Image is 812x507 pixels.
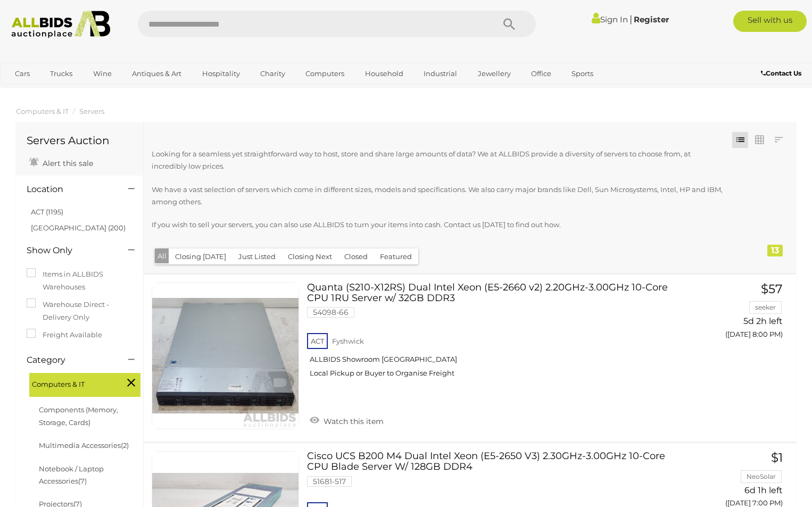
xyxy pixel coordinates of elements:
a: Notebook / Laptop Accessories(7) [39,464,104,485]
button: Featured [374,248,418,265]
a: Computers [299,65,351,82]
button: Closed [338,248,374,265]
a: Industrial [417,65,464,82]
a: Wine [86,65,119,82]
a: Components (Memory, Storage, Cards) [39,405,118,426]
a: [GEOGRAPHIC_DATA] [8,82,97,100]
a: Watch this item [307,412,386,428]
b: Contact Us [761,69,801,77]
a: Alert this sale [27,154,96,170]
h4: Show Only [27,246,112,255]
label: Freight Available [27,329,102,341]
label: Warehouse Direct - Delivery Only [27,298,132,323]
a: Sports [565,65,600,82]
a: Sign In [592,14,628,24]
a: [GEOGRAPHIC_DATA] (200) [31,223,126,232]
button: Search [483,11,536,37]
span: (7) [78,477,87,485]
a: Trucks [43,65,79,82]
span: Alert this sale [40,159,93,168]
label: Items in ALLBIDS Warehouses [27,268,132,293]
div: 13 [767,245,783,256]
span: | [629,13,632,25]
a: Sell with us [733,11,807,32]
button: Closing Next [281,248,338,265]
a: Hospitality [195,65,247,82]
a: Charity [253,65,292,82]
button: Just Listed [232,248,282,265]
span: $57 [761,281,783,296]
a: Register [634,14,669,24]
h4: Location [27,185,112,194]
a: $57 seeker 5d 2h left ([DATE] 8:00 PM) [695,282,785,345]
h1: Servers Auction [27,135,132,146]
a: Servers [79,107,104,115]
a: Quanta (S210-X12RS) Dual Intel Xeon (E5-2660 v2) 2.20GHz-3.00GHz 10-Core CPU 1RU Server w/ 32GB D... [315,282,680,386]
a: Multimedia Accessories(2) [39,441,129,450]
a: Antiques & Art [125,65,188,82]
span: Watch this item [321,417,384,426]
a: ACT (1195) [31,207,63,216]
p: We have a vast selection of servers which come in different sizes, models and specifications. We ... [152,184,727,209]
a: Jewellery [471,65,518,82]
a: Contact Us [761,68,804,79]
span: $1 [771,450,783,465]
button: All [155,248,169,264]
p: Looking for a seamless yet straightforward way to host, store and share large amounts of data? We... [152,148,727,173]
h4: Category [27,355,112,365]
a: Computers & IT [16,107,69,115]
span: (2) [121,441,129,450]
button: Closing [DATE] [169,248,233,265]
a: Cars [8,65,37,82]
p: If you wish to sell your servers, you can also use ALLBIDS to turn your items into cash. Contact ... [152,219,727,231]
a: Household [358,65,410,82]
a: Office [524,65,558,82]
span: Computers & IT [32,376,112,390]
img: Allbids.com.au [6,11,115,38]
